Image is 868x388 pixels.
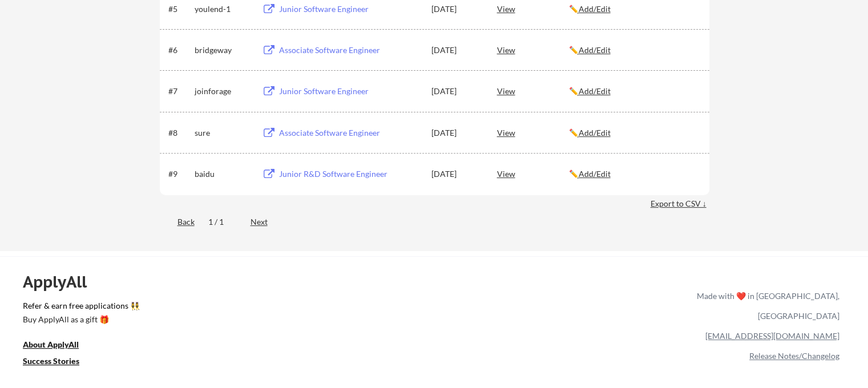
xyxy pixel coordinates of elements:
div: ✏️ [569,86,699,97]
div: ✏️ [569,45,699,56]
u: About ApplyAll [23,339,79,349]
a: Success Stories [23,355,95,370]
div: joinforage [195,86,252,97]
div: Back [160,216,195,228]
div: [DATE] [431,3,482,15]
u: Add/Edit [579,45,611,55]
a: Buy ApplyAll as a gift 🎁 [23,314,137,328]
div: #6 [168,45,191,56]
div: ✏️ [569,3,699,15]
div: #9 [168,168,191,180]
u: Add/Edit [579,4,611,14]
div: [DATE] [431,168,482,180]
u: Add/Edit [579,86,611,96]
div: #8 [168,127,191,139]
div: Buy ApplyAll as a gift 🎁 [23,316,137,324]
a: [EMAIL_ADDRESS][DOMAIN_NAME] [705,331,839,341]
div: Made with ❤️ in [GEOGRAPHIC_DATA], [GEOGRAPHIC_DATA] [692,286,839,326]
u: Add/Edit [579,169,611,179]
div: View [497,163,569,184]
div: #7 [168,86,191,97]
div: Next [251,216,281,228]
div: baidu [195,168,252,180]
div: youlend-1 [195,3,252,15]
div: Associate Software Engineer [279,127,421,139]
div: Associate Software Engineer [279,45,421,56]
div: View [497,122,569,143]
div: ApplyAll [23,272,100,292]
div: [DATE] [431,86,482,97]
div: [DATE] [431,127,482,139]
div: sure [195,127,252,139]
div: 1 / 1 [208,216,237,228]
div: ✏️ [569,168,699,180]
div: Export to CSV ↓ [651,198,709,209]
a: Refer & earn free applications 👯‍♀️ [23,302,458,314]
u: Success Stories [23,356,79,366]
div: [DATE] [431,45,482,56]
div: #5 [168,3,191,15]
div: Junior Software Engineer [279,3,421,15]
div: bridgeway [195,45,252,56]
div: ✏️ [569,127,699,139]
div: View [497,80,569,101]
div: Junior R&D Software Engineer [279,168,421,180]
div: Junior Software Engineer [279,86,421,97]
a: Release Notes/Changelog [749,351,839,361]
u: Add/Edit [579,128,611,138]
a: About ApplyAll [23,339,95,353]
div: View [497,39,569,60]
